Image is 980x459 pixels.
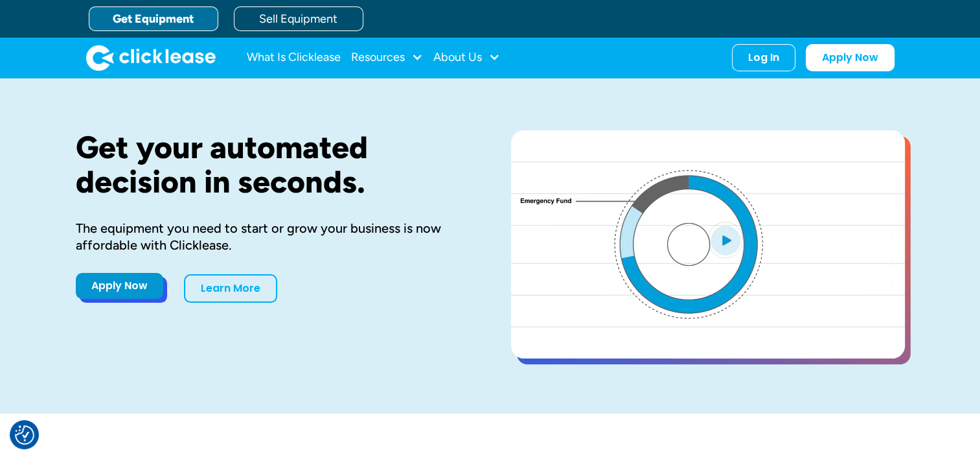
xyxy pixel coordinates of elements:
div: Log In [748,51,779,64]
a: Apply Now [806,44,895,71]
a: Sell Equipment [234,6,363,31]
a: Learn More [184,274,277,303]
img: Clicklease logo [86,45,216,71]
div: About Us [433,45,500,71]
h1: Get your automated decision in seconds. [76,130,470,199]
div: Resources [351,45,423,71]
img: Blue play button logo on a light blue circular background [708,222,743,258]
a: open lightbox [511,130,905,359]
a: Get Equipment [89,6,218,31]
button: Consent Preferences [15,425,34,445]
img: Revisit consent button [15,425,34,445]
div: The equipment you need to start or grow your business is now affordable with Clicklease. [76,220,470,253]
a: home [86,45,216,71]
a: Apply Now [76,273,163,299]
a: What Is Clicklease [247,45,341,71]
